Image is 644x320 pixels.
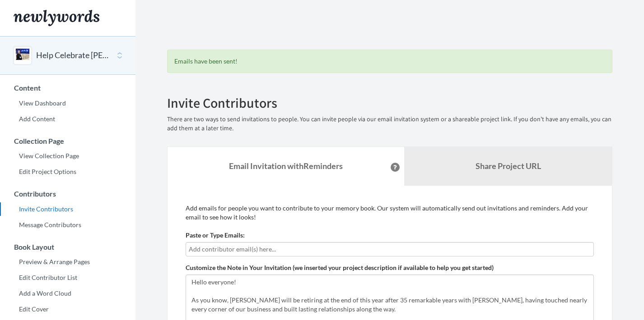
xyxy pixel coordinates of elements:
[229,161,343,171] strong: Email Invitation with Reminders
[186,231,245,240] label: Paste or Type Emails:
[476,161,541,171] b: Share Project URL
[186,204,594,222] p: Add emails for people you want to contribute to your memory book. Our system will automatically s...
[167,50,612,73] div: Emails have been sent!
[186,263,494,272] label: Customize the Note in Your Invitation (we inserted your project description if available to help ...
[36,50,109,61] button: Help Celebrate [PERSON_NAME] Retirement – Share a Photo or Memory
[0,243,135,251] h3: Book Layout
[167,96,612,110] h2: Invite Contributors
[0,84,135,92] h3: Content
[14,10,99,26] img: Newlywords logo
[0,137,135,145] h3: Collection Page
[167,115,612,133] p: There are two ways to send invitations to people. You can invite people via our email invitation ...
[574,293,635,315] iframe: Opens a widget where you can chat to one of our agents
[189,244,591,254] input: Add contributor email(s) here...
[0,190,135,198] h3: Contributors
